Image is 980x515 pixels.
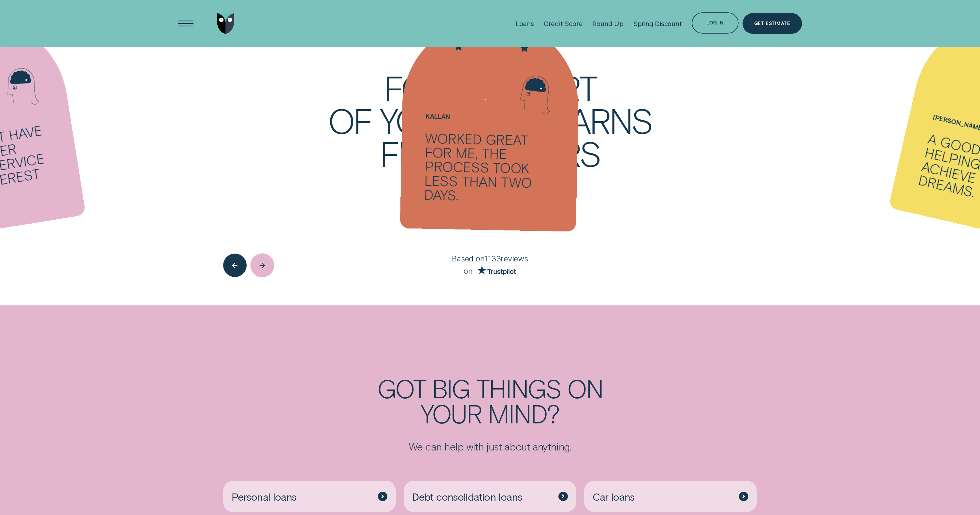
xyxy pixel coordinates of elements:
a: Debt consolidation loans [404,481,576,512]
button: Open Menu [175,13,196,34]
div: Based on 1133 reviews on Trust Pilot [358,254,621,275]
p: We can help with just about anything. [336,440,644,453]
img: Wisr [217,13,235,34]
div: Spring Discount [633,20,682,28]
span: Debt consolidation loans [412,490,522,503]
span: Kallan [425,114,450,120]
a: Personal loans [223,481,396,512]
a: Go to Trust Pilot [473,267,516,275]
div: Credit Score [544,20,583,28]
h2: Got big things on your mind? [336,376,644,426]
div: Loans [516,20,534,28]
div: Worked great for me, the process took less than two days. [424,131,554,204]
div: Round Up [592,20,623,28]
span: on [464,267,473,275]
span: Personal loans [232,490,296,503]
button: Previous button [223,254,247,277]
a: Get Estimate [742,13,802,34]
a: Car loans [584,481,757,512]
span: Car loans [593,490,634,503]
p: Based on 1133 reviews [358,254,621,264]
button: Log in [692,12,739,34]
button: Next button [251,254,274,277]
